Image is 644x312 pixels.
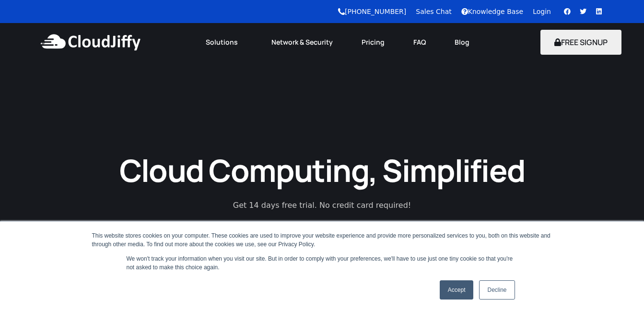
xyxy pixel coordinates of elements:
[533,8,551,15] a: Login
[399,32,440,53] a: FAQ
[190,200,454,211] p: Get 14 days free trial. No credit card required!
[540,30,621,55] button: FREE SIGNUP
[127,254,518,272] p: We won't track your information when you visit our site. But in order to comply with your prefere...
[106,150,538,190] h1: Cloud Computing, Simplified
[440,32,484,53] a: Blog
[338,8,406,15] a: [PHONE_NUMBER]
[479,280,515,300] a: Decline
[540,37,621,48] a: FREE SIGNUP
[440,280,474,300] a: Accept
[461,8,524,15] a: Knowledge Base
[257,32,347,53] a: Network & Security
[92,231,552,249] div: This website stores cookies on your computer. These cookies are used to improve your website expe...
[191,32,257,53] a: Solutions
[416,8,451,15] a: Sales Chat
[347,32,399,53] a: Pricing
